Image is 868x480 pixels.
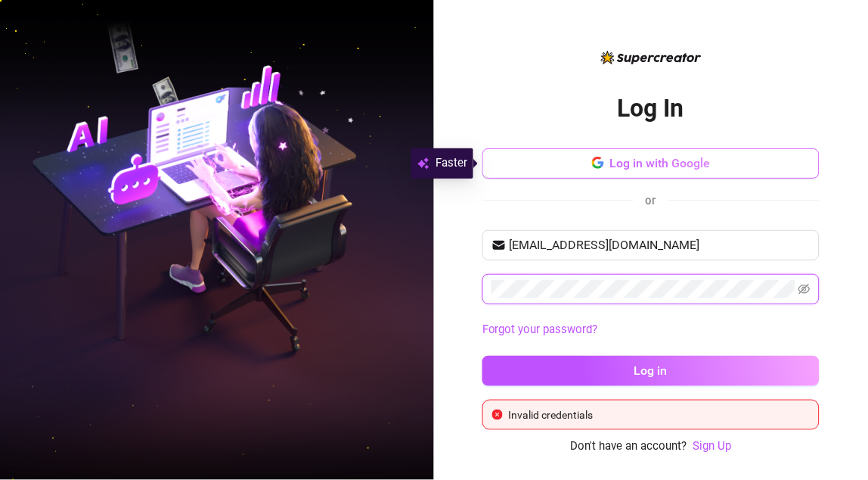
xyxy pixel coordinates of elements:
span: Don't have an account? [571,438,687,456]
a: Forgot your password? [482,321,820,339]
span: Faster [436,154,467,173]
span: close-circle [492,410,503,420]
button: Log in [482,356,820,386]
button: Log in with Google [482,148,820,179]
span: or [646,194,656,207]
a: Sign Up [693,438,732,456]
a: Sign Up [693,439,732,453]
input: Your email [510,236,811,254]
img: svg%3e [417,154,429,173]
span: eye-invisible [798,283,811,295]
h2: Log In [618,93,684,124]
span: Log in [634,363,668,378]
div: Invalid credentials [509,407,810,423]
a: Forgot your password? [482,323,598,336]
img: logo-BBDzfeDw.svg [601,51,702,64]
span: Log in with Google [610,156,711,170]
